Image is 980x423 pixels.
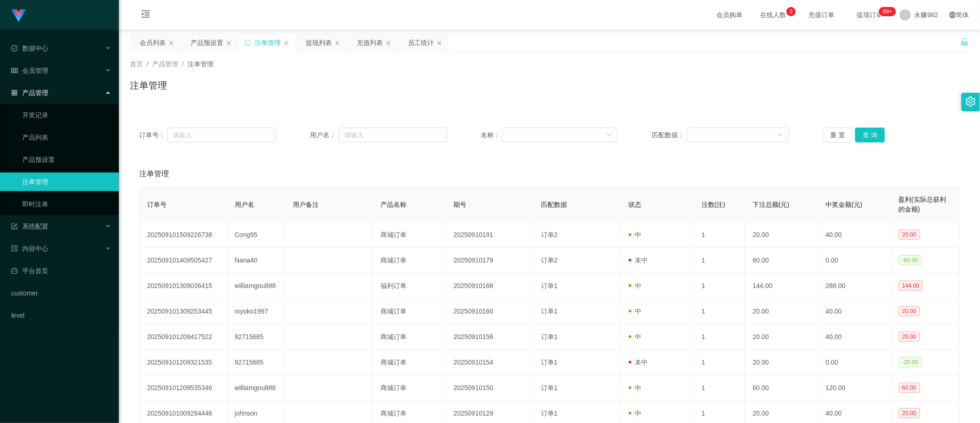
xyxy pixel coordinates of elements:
input: 请输入 [167,128,276,142]
td: 0.00 [818,350,891,375]
span: 订单1 [541,282,558,289]
td: 40.00 [818,222,891,248]
td: 92715685 [227,324,286,350]
h1: 注单管理 [130,78,167,92]
span: / [147,60,148,68]
span: -60.00 [899,255,922,265]
i: 图标: close [437,40,442,46]
a: 产品列表 [22,128,111,147]
span: 中 [629,282,642,289]
i: 图标: check-circle-o [11,45,18,51]
span: 用户名 [235,201,254,208]
td: 92715685 [227,350,286,375]
span: 20.00 [899,332,920,342]
span: 未中 [629,359,648,366]
td: 20.00 [745,299,818,324]
span: 产品管理 [152,60,178,68]
a: 产品预设置 [22,150,111,169]
span: 注单管理 [139,168,169,179]
span: 匹配数据 [541,201,567,208]
td: 1 [694,248,745,273]
span: 20.00 [899,230,920,240]
span: 订单号 [147,201,167,208]
span: 中 [629,308,642,315]
a: customer [11,284,111,302]
td: 40.00 [818,299,891,324]
span: 中 [629,333,642,340]
span: 提现订单 [852,12,888,18]
td: 120.00 [818,375,891,401]
span: 中 [629,384,642,391]
i: 图标: close [284,40,289,46]
td: 福利订单 [373,273,446,299]
span: 充值订单 [804,12,839,18]
span: 订单1 [541,410,558,417]
span: 中 [629,231,642,238]
td: 商城订单 [373,299,446,324]
span: 匹配数据： [652,130,687,140]
td: 商城订单 [373,375,446,401]
i: 图标: close [335,40,340,46]
i: 图标: global [949,12,956,18]
td: 202509101209321535 [140,350,227,375]
td: 20250910150 [446,375,534,401]
i: 图标: close [226,40,232,46]
p: 3 [789,7,793,16]
td: 0.00 [818,248,891,273]
td: 202509101209535346 [140,375,227,401]
span: 会员管理 [11,67,48,74]
span: -20.00 [899,357,922,367]
sup: 3 [787,7,796,16]
span: 注数(注) [702,201,725,208]
td: 202509101409505427 [140,248,227,273]
td: 商城订单 [373,350,446,375]
td: 1 [694,324,745,350]
span: 名称： [481,130,502,140]
i: 图标: down [606,132,612,139]
td: 202509101209417522 [140,324,227,350]
i: 图标: down [778,132,783,139]
td: 1 [694,273,745,299]
td: 1 [694,375,745,401]
span: 内容中心 [11,245,48,252]
td: 20.00 [745,350,818,375]
td: 1 [694,350,745,375]
td: 40.00 [818,324,891,350]
td: 20250910160 [446,299,534,324]
span: 未中 [629,256,648,264]
span: 产品名称 [380,201,406,208]
span: 盈利(实际总获利的金额) [899,196,947,213]
i: 图标: sync [245,39,251,46]
span: 首页 [130,60,143,68]
a: 即时注单 [22,195,111,213]
div: 注单管理 [255,34,281,51]
a: 图标: dashboard平台首页 [11,262,111,280]
span: 数据中心 [11,45,48,52]
i: 图标: unlock [961,38,969,46]
td: 商城订单 [373,222,446,248]
td: 60.00 [745,248,818,273]
td: 202509101309253445 [140,299,227,324]
td: 1 [694,299,745,324]
i: 图标: setting [966,96,976,107]
i: 图标: close [168,40,174,46]
td: 202509101309036415 [140,273,227,299]
i: 图标: menu-fold [130,0,161,30]
div: 产品预设置 [191,34,223,51]
div: 充值列表 [357,34,383,51]
td: 20.00 [745,222,818,248]
td: Cong95 [227,222,286,248]
div: 会员列表 [140,34,166,51]
span: 订单号： [139,130,167,140]
i: 图标: profile [11,245,18,252]
span: 中奖金额(元) [825,201,862,208]
span: 用户名： [310,130,339,140]
span: 在线人数 [756,12,791,18]
td: williamgou888 [227,375,286,401]
i: 图标: table [11,67,18,74]
i: 图标: close [386,40,391,46]
td: 20250910168 [446,273,534,299]
span: 144.00 [899,281,923,291]
span: 订单1 [541,359,558,366]
img: logo.9652507e.png [11,9,26,22]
